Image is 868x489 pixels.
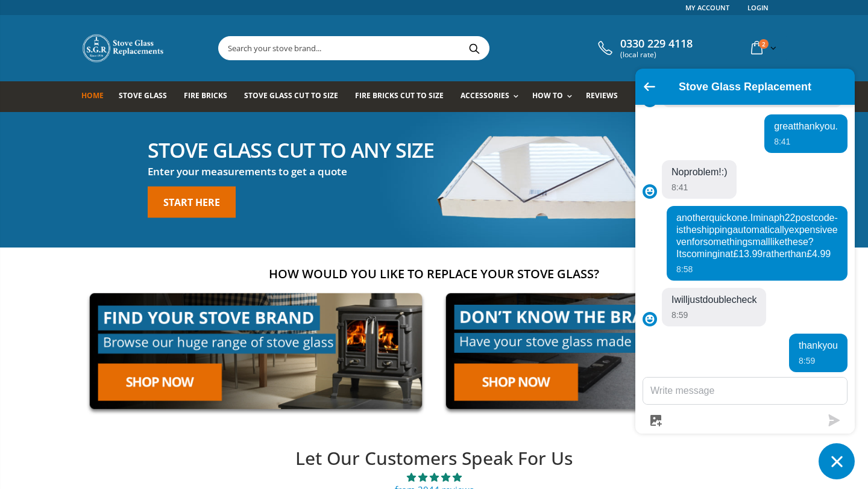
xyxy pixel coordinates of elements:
button: Search [461,37,488,60]
span: Stove Glass Cut To Size [244,90,338,101]
span: Home [81,90,104,101]
img: find-your-brand-cta_9b334d5d-5c94-48ed-825f-d7972bbdebd0.jpg [81,285,430,418]
a: Fire Bricks Cut To Size [355,81,453,112]
h2: Let Our Customers Speak For Us [87,446,781,471]
img: Stove Glass Replacement [81,33,166,63]
a: 0330 229 4118 (local rate) [595,37,693,59]
a: Home [81,81,113,112]
span: 2 [759,39,769,49]
input: Search your stove brand... [219,37,624,60]
span: Fire Bricks [184,90,227,101]
a: How To [532,81,578,112]
a: Accessories [461,81,524,112]
span: 0330 229 4118 [620,37,693,51]
span: 4.89 stars [87,471,781,484]
a: Fire Bricks [184,81,236,112]
span: Fire Bricks Cut To Size [355,90,444,101]
h2: Stove glass cut to any size [148,140,434,160]
h3: Enter your measurements to get a quote [148,165,434,179]
span: Reviews [586,90,618,101]
h2: How would you like to replace your stove glass? [81,266,787,282]
span: Stove Glass [119,90,167,101]
img: made-to-measure-cta_2cd95ceb-d519-4648-b0cf-d2d338fdf11f.jpg [438,285,787,418]
a: Stove Glass Cut To Size [244,81,347,112]
a: Reviews [586,81,627,112]
a: 2 [746,36,779,60]
span: How To [532,90,563,101]
a: Stove Glass [119,81,176,112]
a: Start here [148,187,236,218]
span: Accessories [461,90,509,101]
span: (local rate) [620,51,693,59]
inbox-online-store-chat: Shopify online store chat [632,69,858,479]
